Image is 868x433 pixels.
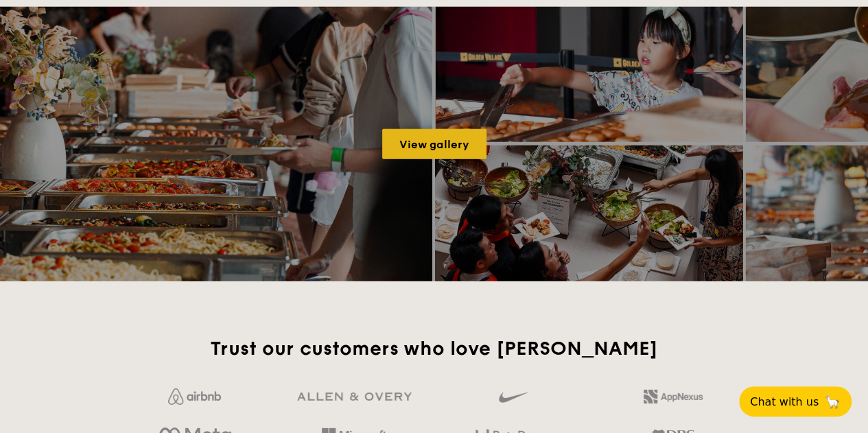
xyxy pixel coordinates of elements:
[121,336,747,361] h2: Trust our customers who love [PERSON_NAME]
[499,386,528,409] img: gdlseuq06himwAAAABJRU5ErkJggg==
[297,393,412,401] img: GRg3jHAAAAABJRU5ErkJggg==
[644,390,703,403] img: 2L6uqdT+6BmeAFDfWP11wfMG223fXktMZIL+i+lTG25h0NjUBKOYhdW2Kn6T+C0Q7bASH2i+1JIsIulPLIv5Ss6l0e291fRVW...
[750,395,819,408] span: Chat with us
[382,129,486,159] a: View gallery
[739,386,852,417] button: Chat with us🦙
[168,388,221,405] img: Jf4Dw0UUCKFd4aYAAAAASUVORK5CYII=
[824,394,841,410] span: 🦙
